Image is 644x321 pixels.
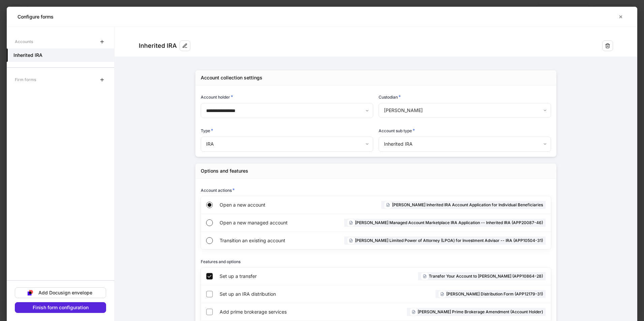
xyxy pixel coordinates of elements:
[220,309,342,315] span: Add prime brokerage services
[429,273,543,279] h6: Transfer Your Account to [PERSON_NAME] (APP10864-28)
[220,219,311,226] span: Open a new managed account
[344,237,546,245] div: [PERSON_NAME] Limited Power of Attorney (LPOA) for Investment Advisor -- IRA (APP10504-31)
[220,273,332,280] span: Set up a transfer
[220,202,318,208] span: Open a new account
[201,258,240,265] h6: Features and options
[201,168,248,174] div: Options and features
[201,127,213,134] h6: Type
[18,13,54,20] h5: Configure forms
[379,103,551,118] div: [PERSON_NAME]
[379,137,551,151] div: Inherited IRA
[201,137,373,151] div: IRA
[13,52,42,59] h5: Inherited IRA
[381,201,546,209] div: [PERSON_NAME] Inherited IRA Account Application for Individual Beneficiaries
[379,127,415,134] h6: Account sub type
[220,237,310,244] span: Transition an existing account
[201,74,262,81] div: Account collection settings
[7,48,114,62] a: Inherited IRA
[33,305,89,310] div: Finish form configuration
[201,94,233,100] h6: Account holder
[38,290,92,295] div: Add Docusign envelope
[139,42,177,50] div: Inherited IRA
[446,291,543,297] h6: [PERSON_NAME] Distribution Form (APP12179-31)
[15,74,36,85] div: Firm forms
[344,219,546,227] div: [PERSON_NAME] Managed Account Marketplace IRA Application -- Inherited IRA (APP20087-46)
[15,287,106,298] button: Add Docusign envelope
[15,302,106,313] button: Finish form configuration
[201,187,235,193] h6: Account actions
[220,291,350,297] span: Set up an IRA distribution
[418,309,543,315] h6: [PERSON_NAME] Prime Brokerage Amendment (Account Holder)
[379,94,401,100] h6: Custodian
[15,36,33,47] div: Accounts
